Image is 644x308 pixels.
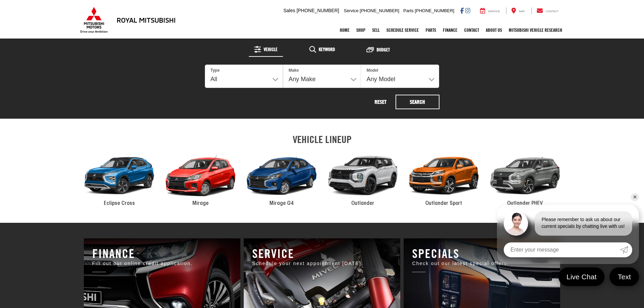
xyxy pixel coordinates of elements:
[488,10,500,13] span: Service
[322,148,403,208] a: 2024 Mitsubishi Outlander Outlander
[366,68,378,73] label: Model
[563,272,600,281] span: Live Chat
[396,95,439,109] button: Search
[192,201,209,206] span: Mirage
[319,47,335,52] span: Keyword
[403,148,484,208] a: 2024 Mitsubishi Outlander Sport Outlander Sport
[558,267,605,286] a: Live Chat
[415,8,454,13] span: [PHONE_NUMBER]
[377,47,390,52] span: Budget
[289,68,299,73] label: Make
[535,211,632,236] div: Please remember to ask us about our current specials by chatting live with us!
[160,148,241,203] div: 2024 Mitsubishi Mirage
[412,260,552,267] p: Check out our latest special offers.
[504,242,620,257] input: Enter your message
[519,10,525,13] span: Map
[92,260,232,267] p: Fill out our online credit application.
[241,148,322,203] div: 2024 Mitsubishi Mirage G4
[241,148,322,208] a: 2024 Mitsubishi Mirage G4 Mirage G4
[403,8,413,13] span: Parts
[336,22,353,39] a: Home
[160,148,241,208] a: 2024 Mitsubishi Mirage Mirage
[506,7,530,14] a: Map
[369,22,383,39] a: Sell
[360,8,399,13] span: [PHONE_NUMBER]
[620,242,632,257] a: Submit
[403,148,484,203] div: 2024 Mitsubishi Outlander Sport
[504,211,528,236] img: Agent profile photo
[79,7,109,33] img: Mitsubishi
[367,95,394,109] button: Reset
[296,8,339,13] span: [PHONE_NUMBER]
[531,7,564,14] a: Contact
[117,16,176,24] h3: Royal Mitsubishi
[465,8,470,13] a: Instagram: Click to visit our Instagram page
[79,134,566,145] h2: VEHICLE LINEUP
[484,148,566,203] div: 2024 Mitsubishi Outlander PHEV
[283,8,295,13] span: Sales
[351,201,374,206] span: Outlander
[92,247,232,260] h3: Finance
[614,272,634,281] span: Text
[383,22,422,39] a: Schedule Service: Opens in a new tab
[425,201,462,206] span: Outlander Sport
[610,267,639,286] a: Text
[79,148,160,203] div: 2024 Mitsubishi Eclipse Cross
[461,22,482,39] a: Contact
[412,247,552,260] h3: Specials
[484,148,566,208] a: 2024 Mitsubishi Outlander PHEV Outlander PHEV
[269,201,294,206] span: Mirage G4
[322,148,403,203] div: 2024 Mitsubishi Outlander
[79,148,160,208] a: 2024 Mitsubishi Eclipse Cross Eclipse Cross
[475,7,505,14] a: Service
[353,22,369,39] a: Shop
[104,201,135,206] span: Eclipse Cross
[252,247,392,260] h3: Service
[211,68,220,73] label: Type
[439,22,461,39] a: Finance
[344,8,358,13] span: Service
[505,22,566,39] a: Mitsubishi Vehicle Research
[422,22,439,39] a: Parts: Opens in a new tab
[546,10,558,13] span: Contact
[460,8,464,13] a: Facebook: Click to visit our Facebook page
[252,260,392,267] p: Schedule your next appointment [DATE].
[507,201,543,206] span: Outlander PHEV
[264,47,278,52] span: Vehicle
[482,22,505,39] a: About Us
